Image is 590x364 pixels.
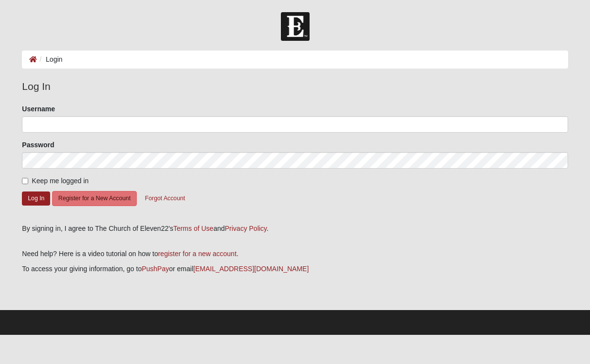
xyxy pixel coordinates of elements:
[158,250,237,258] a: register for a new account
[22,264,568,274] p: To access your giving information, go to or email
[37,54,62,65] li: Login
[225,225,267,232] a: Privacy Policy
[22,224,568,234] div: By signing in, I agree to The Church of Eleven22's and .
[22,249,568,259] p: Need help? Here is a video tutorial on how to .
[281,12,310,41] img: Church of Eleven22 Logo
[22,104,55,114] label: Username
[173,225,213,232] a: Terms of Use
[139,191,191,206] button: Forgot Account
[142,265,169,273] a: PushPay
[22,79,568,94] legend: Log In
[52,191,137,206] button: Register for a New Account
[22,191,50,206] button: Log In
[193,265,309,273] a: [EMAIL_ADDRESS][DOMAIN_NAME]
[22,178,28,184] input: Keep me logged in
[22,140,54,150] label: Password
[32,177,89,185] span: Keep me logged in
